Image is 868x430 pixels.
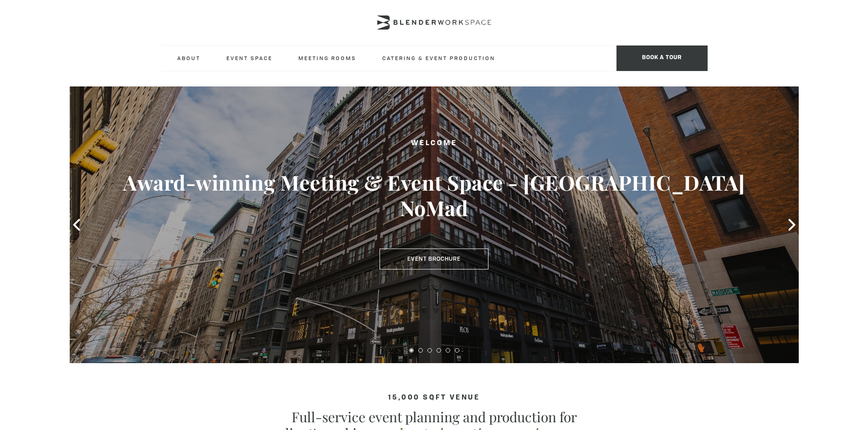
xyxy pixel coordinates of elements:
[106,170,762,221] h3: Award-winning Meeting & Event Space - [GEOGRAPHIC_DATA] NoMad
[291,46,364,71] a: Meeting Rooms
[616,46,708,71] span: Book a tour
[375,46,503,71] a: Catering & Event Production
[106,138,762,149] h2: Welcome
[380,248,488,269] a: Event Brochure
[170,46,208,71] a: About
[219,46,280,71] a: Event Space
[161,394,708,402] h4: 15,000 sqft venue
